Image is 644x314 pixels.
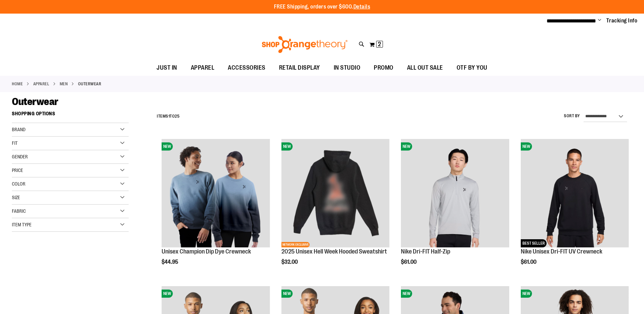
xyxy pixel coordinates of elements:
[33,81,50,87] a: APPAREL
[162,142,173,151] span: NEW
[162,290,173,298] span: NEW
[401,259,418,265] span: $61.00
[281,242,310,247] span: NETWORK EXCLUSIVE
[281,142,293,151] span: NEW
[281,290,293,298] span: NEW
[12,81,23,87] a: Home
[12,195,20,200] span: Size
[378,41,381,48] span: 2
[398,136,512,282] div: product
[162,139,270,247] img: Unisex Champion Dip Dye Crewneck
[521,290,532,298] span: NEW
[60,81,68,87] a: MEN
[281,139,389,247] img: 2025 Hell Week Hooded Sweatshirt
[228,60,265,75] span: ACCESSORIES
[334,60,361,75] span: IN STUDIO
[158,136,273,282] div: product
[281,259,299,265] span: $32.00
[191,60,215,75] span: APPAREL
[157,111,180,122] h2: Items to
[401,142,412,151] span: NEW
[401,139,509,248] a: Nike Dri-FIT Half-ZipNEW
[521,259,537,265] span: $61.00
[162,259,179,265] span: $44.95
[521,248,602,255] a: Nike Unisex Dri-FIT UV Crewneck
[281,248,387,255] a: 2025 Unisex Hell Week Hooded Sweatshirt
[162,139,270,248] a: Unisex Champion Dip Dye CrewneckNEW
[12,127,25,132] span: Brand
[12,222,32,227] span: Item Type
[521,239,547,247] span: BEST SELLER
[401,139,509,247] img: Nike Dri-FIT Half-Zip
[521,142,532,151] span: NEW
[261,36,349,53] img: Shop Orangetheory
[12,154,28,159] span: Gender
[564,113,580,119] label: Sort By
[401,248,450,255] a: Nike Dri-FIT Half-Zip
[168,114,170,119] span: 1
[274,3,370,11] p: FREE Shipping, orders over $600.
[78,81,102,87] strong: Outerwear
[12,108,129,123] strong: Shopping Options
[278,136,393,282] div: product
[598,17,601,24] button: Account menu
[457,60,487,75] span: OTF BY YOU
[407,60,443,75] span: ALL OUT SALE
[12,140,18,146] span: Fit
[521,139,629,247] img: Nike Unisex Dri-FIT UV Crewneck
[157,60,177,75] span: JUST IN
[374,60,393,75] span: PROMO
[12,181,25,187] span: Color
[175,114,180,119] span: 25
[353,4,370,10] a: Details
[12,168,23,173] span: Price
[401,290,412,298] span: NEW
[12,208,26,214] span: Fabric
[281,139,389,248] a: 2025 Hell Week Hooded SweatshirtNEWNETWORK EXCLUSIVE
[162,248,251,255] a: Unisex Champion Dip Dye Crewneck
[517,136,632,282] div: product
[606,17,638,24] a: Tracking Info
[521,139,629,248] a: Nike Unisex Dri-FIT UV CrewneckNEWBEST SELLER
[279,60,320,75] span: RETAIL DISPLAY
[12,96,58,107] span: Outerwear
